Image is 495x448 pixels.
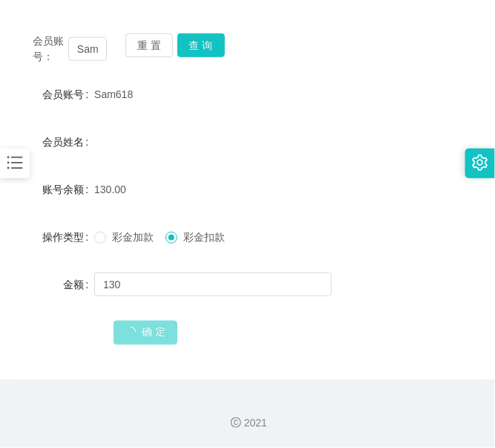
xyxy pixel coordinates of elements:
span: 会员账号： [33,33,68,65]
div: 2021 [12,415,483,431]
i: 图标: bars [5,153,24,172]
span: 彩金加款 [106,231,160,243]
span: 彩金扣款 [177,231,231,243]
input: 请输入 [94,273,332,296]
label: 会员姓名 [42,136,94,148]
span: 130.00 [94,184,126,195]
label: 操作类型 [42,231,94,243]
input: 会员账号 [68,37,107,61]
i: 图标: setting [472,155,488,171]
label: 会员账号 [42,88,94,100]
label: 金额 [63,279,94,290]
button: 查 询 [177,33,225,57]
span: Sam618 [94,88,133,100]
i: 图标: copyright [231,418,241,428]
label: 账号余额 [42,184,94,195]
button: 重 置 [125,33,173,57]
